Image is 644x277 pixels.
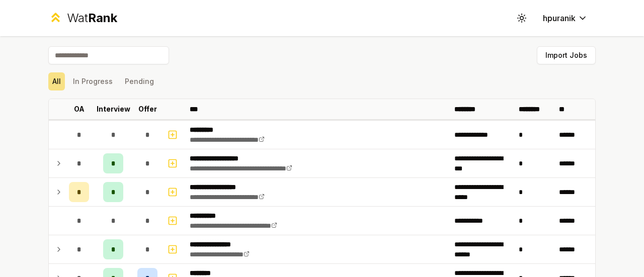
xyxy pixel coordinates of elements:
span: hpuranik [543,12,576,24]
button: In Progress [69,72,117,90]
span: Rank [88,11,117,25]
button: Import Jobs [537,46,596,64]
p: OA [74,104,85,114]
p: Interview [97,104,130,114]
button: Pending [121,72,158,90]
p: Offer [138,104,157,114]
button: All [48,72,65,90]
button: hpuranik [535,9,596,27]
a: WatRank [48,10,117,26]
div: Wat [67,10,117,26]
